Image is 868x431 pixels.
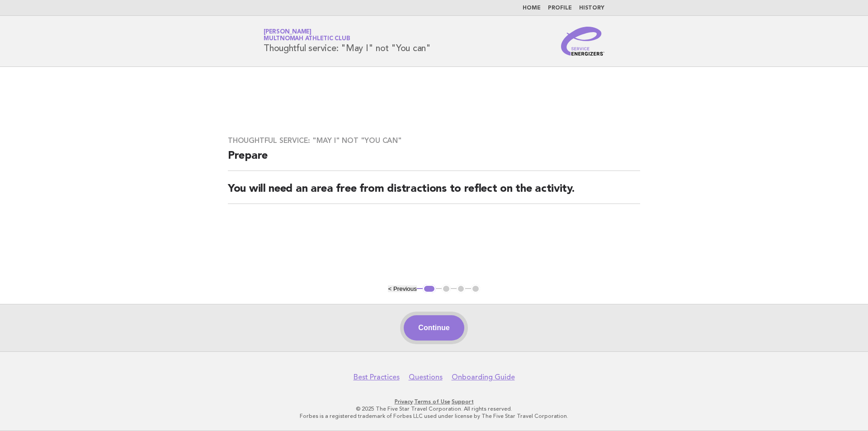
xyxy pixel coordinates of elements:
p: © 2025 The Five Star Travel Corporation. All rights reserved. [157,405,711,412]
a: History [579,5,604,11]
h2: Prepare [228,149,640,171]
h2: You will need an area free from distractions to reflect on the activity. [228,182,640,204]
span: Multnomah Athletic Club [264,36,350,42]
button: < Previous [388,285,416,292]
a: [PERSON_NAME]Multnomah Athletic Club [264,29,350,42]
a: Onboarding Guide [452,373,515,382]
a: Privacy [395,398,413,405]
button: Continue [404,315,464,341]
h3: Thoughtful service: "May I" not "You can" [228,136,640,145]
h1: Thoughtful service: "May I" not "You can" [264,29,431,53]
a: Best Practices [354,373,400,382]
button: 1 [423,284,436,294]
p: · · [157,398,711,405]
a: Terms of Use [414,398,450,405]
a: Home [523,5,541,11]
a: Questions [409,373,443,382]
a: Support [452,398,474,405]
img: Service Energizers [561,27,604,56]
p: Forbes is a registered trademark of Forbes LLC used under license by The Five Star Travel Corpora... [157,412,711,420]
a: Profile [548,5,572,11]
